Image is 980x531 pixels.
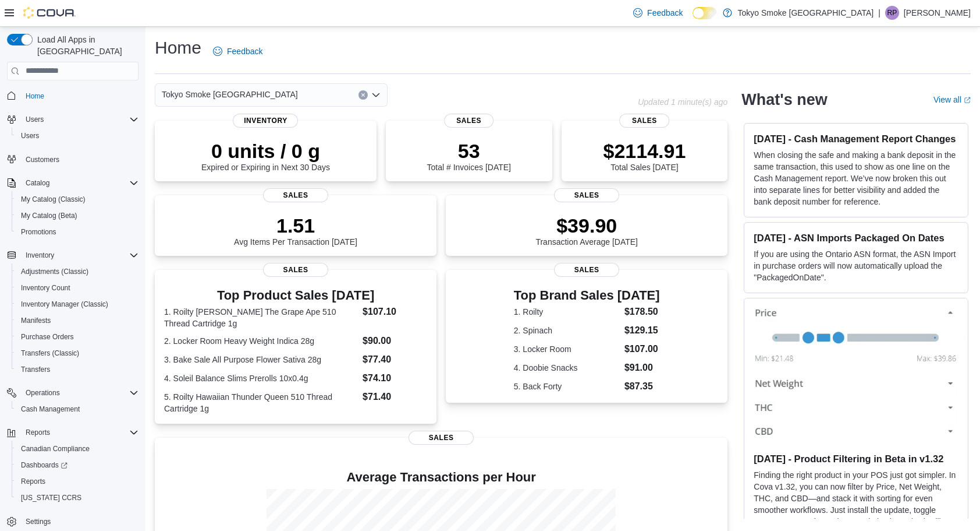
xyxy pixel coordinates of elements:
dt: 1. Roilty [514,306,620,318]
span: Sales [554,263,619,277]
div: Avg Items Per Transaction [DATE] [234,214,357,247]
dt: 4. Doobie Snacks [514,362,620,374]
button: Users [12,128,143,144]
dd: $71.40 [363,390,427,404]
span: Catalog [26,178,49,188]
button: Customers [2,151,143,168]
dd: $77.40 [363,353,427,367]
div: Total # Invoices [DATE] [427,139,511,172]
span: Sales [409,431,474,445]
a: Feedback [629,1,687,24]
span: Inventory Count [16,281,139,295]
span: Tokyo Smoke [GEOGRAPHIC_DATA] [162,87,298,101]
button: Home [2,87,143,104]
a: View allExternal link [933,95,971,104]
p: 1.51 [234,214,357,237]
button: [US_STATE] CCRS [12,490,143,506]
span: Users [21,131,39,140]
span: RP [887,6,897,20]
dt: 1. Roilty [PERSON_NAME] The Grape Ape 510 Thread Cartridge 1g [164,306,358,329]
span: Promotions [21,227,56,237]
span: Transfers (Classic) [16,346,139,360]
span: Sales [554,188,619,202]
span: Adjustments (Classic) [21,267,88,276]
span: Transfers [16,363,139,377]
span: Home [26,92,44,101]
span: Inventory Manager (Classic) [21,300,108,309]
span: Promotions [16,225,139,239]
h1: Home [155,36,201,59]
span: My Catalog (Classic) [16,192,139,206]
dd: $129.15 [624,323,660,337]
a: My Catalog (Beta) [16,209,82,223]
p: 53 [427,139,511,163]
a: Inventory Count [16,281,75,295]
span: Operations [26,388,60,398]
p: If you are using the Ontario ASN format, the ASN Import in purchase orders will now automatically... [754,248,958,283]
span: Reports [16,474,139,488]
span: Washington CCRS [16,491,139,505]
a: Purchase Orders [16,330,79,344]
span: Cash Management [21,405,80,414]
dt: 3. Locker Room [514,343,620,355]
input: Dark Mode [693,7,717,19]
p: $2114.91 [603,139,686,163]
dd: $91.00 [624,361,660,375]
h3: Top Brand Sales [DATE] [514,289,660,303]
button: Reports [12,473,143,490]
span: Customers [26,155,59,164]
span: Purchase Orders [16,330,139,344]
span: Feedback [227,45,262,57]
dt: 4. Soleil Balance Slims Prerolls 10x0.4g [164,372,358,384]
span: My Catalog (Beta) [21,211,77,220]
span: Inventory Manager (Classic) [16,297,139,311]
span: Settings [26,517,51,526]
h3: [DATE] - ASN Imports Packaged On Dates [754,232,958,244]
a: Dashboards [16,458,72,472]
dd: $107.00 [624,342,660,356]
a: Canadian Compliance [16,442,94,456]
h3: Top Product Sales [DATE] [164,289,427,303]
a: Transfers (Classic) [16,346,84,360]
p: 0 units / 0 g [201,139,330,163]
span: Users [16,129,139,143]
dd: $178.50 [624,305,660,319]
span: Inventory Count [21,283,70,293]
a: Customers [21,153,64,167]
dd: $74.10 [363,371,427,385]
span: Load All Apps in [GEOGRAPHIC_DATA] [33,34,139,57]
div: Ruchit Patel [885,6,899,20]
button: Canadian Compliance [12,441,143,457]
button: My Catalog (Classic) [12,191,143,208]
button: Inventory Manager (Classic) [12,296,143,312]
a: Home [21,89,49,103]
span: Canadian Compliance [21,444,90,453]
span: Reports [26,428,50,437]
span: Canadian Compliance [16,442,139,456]
dd: $107.10 [363,305,427,319]
a: Reports [16,474,50,488]
p: | [878,6,880,20]
span: Inventory [21,248,139,262]
div: Expired or Expiring in Next 30 Days [201,139,330,172]
span: Settings [21,514,139,529]
span: Inventory [233,114,298,128]
a: Manifests [16,314,55,328]
button: Clear input [358,90,368,100]
span: Transfers [21,365,50,374]
button: Operations [2,385,143,401]
span: Users [26,115,44,124]
h3: [DATE] - Product Filtering in Beta in v1.32 [754,453,958,465]
button: Manifests [12,312,143,329]
a: [US_STATE] CCRS [16,491,86,505]
a: My Catalog (Classic) [16,192,90,206]
em: Beta Features [763,517,814,526]
a: Transfers [16,363,55,377]
button: Purchase Orders [12,329,143,345]
span: Users [21,112,139,126]
span: Sales [263,188,328,202]
div: Transaction Average [DATE] [535,214,638,247]
dt: 3. Bake Sale All Purpose Flower Sativa 28g [164,354,358,365]
button: Users [21,112,48,126]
